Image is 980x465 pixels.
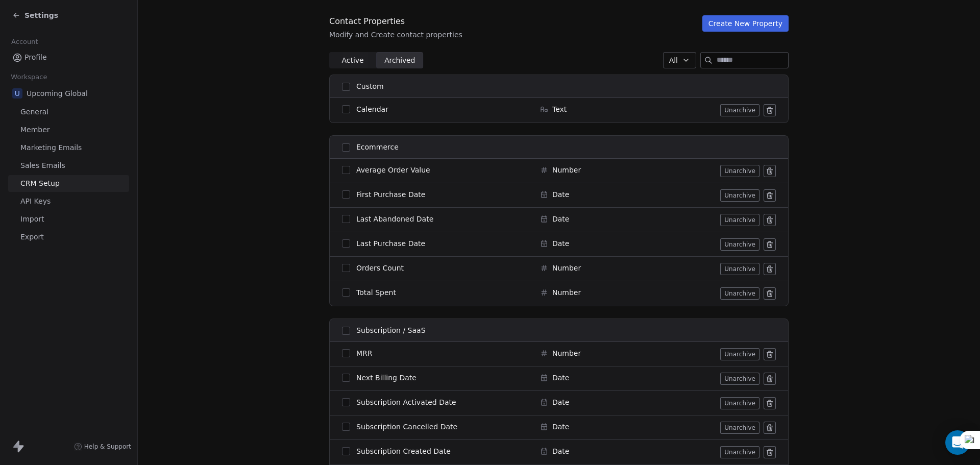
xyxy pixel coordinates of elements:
[356,238,425,249] span: Last Purchase Date
[20,160,65,171] span: Sales Emails
[720,373,759,385] button: Unarchive
[20,142,82,153] span: Marketing Emails
[356,142,399,153] span: Ecommerce
[356,446,451,456] span: Subscription Created Date
[20,196,51,207] span: API Keys
[84,443,131,451] span: Help & Support
[8,157,129,174] a: Sales Emails
[356,373,416,383] span: Next Billing Date
[8,104,129,120] a: General
[552,287,581,298] span: Number
[552,373,569,383] span: Date
[12,10,58,20] a: Settings
[552,214,569,224] span: Date
[329,15,462,28] div: Contact Properties
[552,422,569,432] span: Date
[720,287,759,300] button: Unarchive
[8,49,129,66] a: Profile
[8,193,129,210] a: API Keys
[552,263,581,273] span: Number
[27,88,88,99] span: Upcoming Global
[356,189,425,200] span: First Purchase Date
[24,52,47,63] span: Profile
[552,165,581,175] span: Number
[356,263,404,273] span: Orders Count
[720,104,759,116] button: Unarchive
[552,238,569,249] span: Date
[20,232,44,242] span: Export
[720,397,759,409] button: Unarchive
[7,34,42,50] span: Account
[720,214,759,226] button: Unarchive
[552,348,581,358] span: Number
[7,69,52,85] span: Workspace
[8,121,129,138] a: Member
[12,88,22,99] span: U
[552,446,569,456] span: Date
[8,211,129,228] a: Import
[720,189,759,202] button: Unarchive
[8,139,129,156] a: Marketing Emails
[356,104,388,114] span: Calendar
[720,263,759,275] button: Unarchive
[356,422,457,432] span: Subscription Cancelled Date
[356,214,433,224] span: Last Abandoned Date
[20,125,50,135] span: Member
[720,422,759,434] button: Unarchive
[8,229,129,246] a: Export
[341,55,363,66] span: Active
[20,178,60,189] span: CRM Setup
[20,214,44,225] span: Import
[8,175,129,192] a: CRM Setup
[720,348,759,360] button: Unarchive
[720,446,759,458] button: Unarchive
[74,443,131,451] a: Help & Support
[356,397,456,407] span: Subscription Activated Date
[24,10,58,20] span: Settings
[356,287,396,298] span: Total Spent
[552,397,569,407] span: Date
[356,348,373,358] span: MRR
[356,165,430,175] span: Average Order Value
[356,81,384,92] span: Custom
[329,30,462,40] div: Modify and Create contact properties
[669,55,678,66] span: All
[945,430,970,455] div: Open Intercom Messenger
[552,104,567,114] span: Text
[552,189,569,200] span: Date
[720,238,759,251] button: Unarchive
[720,165,759,177] button: Unarchive
[20,107,48,117] span: General
[356,325,426,336] span: Subscription / SaaS
[702,15,789,32] button: Create New Property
